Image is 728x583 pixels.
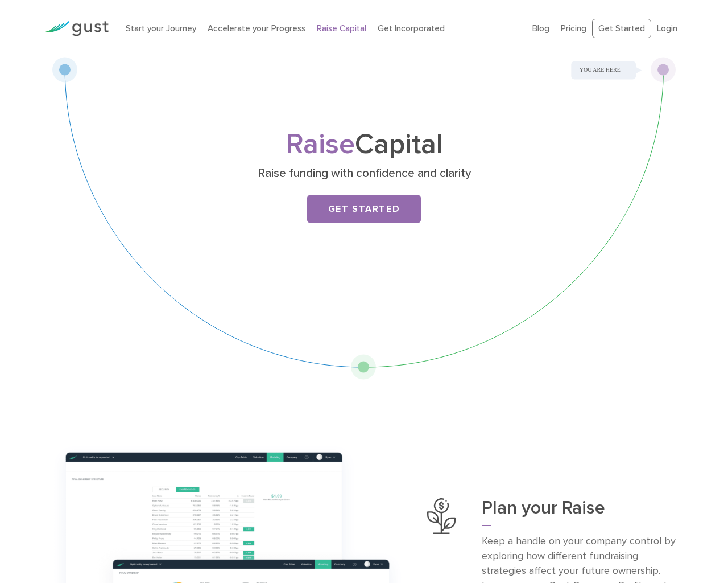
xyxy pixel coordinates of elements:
a: Login [657,23,677,34]
a: Start your Journey [126,23,196,34]
img: Plan Your Raise [427,498,456,534]
p: Raise funding with confidence and clarity [144,166,585,182]
a: Get Started [592,19,651,39]
a: Pricing [561,23,586,34]
a: Accelerate your Progress [208,23,305,34]
span: Raise [286,128,355,161]
a: Get Incorporated [378,23,445,34]
a: Get Started [307,195,421,223]
a: Blog [532,23,549,34]
a: Raise Capital [317,23,366,34]
h3: Plan your Raise [482,498,683,526]
h1: Capital [139,132,589,158]
img: Gust Logo [45,21,109,36]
